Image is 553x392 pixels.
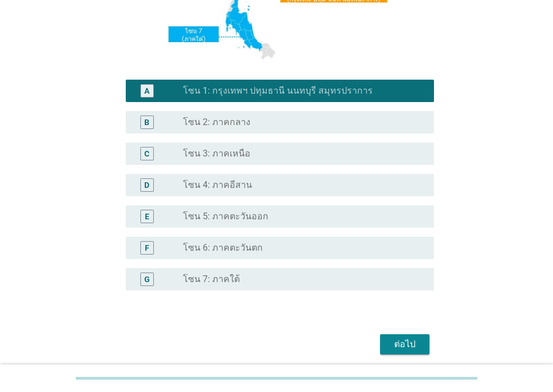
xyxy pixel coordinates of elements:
label: โซน 5: ภาคตะวันออก [183,211,268,222]
label: โซน 1: กรุงเทพฯ ปทุมธานี นนทบุรี สมุทรปราการ [183,85,373,96]
label: โซน 4: ภาคอีสาน [183,179,252,191]
div: ต่อไป [389,338,421,351]
div: B [144,116,149,128]
label: โซน 3: ภาคเหนือ [183,148,250,159]
label: โซน 6: ภาคตะวันตก [183,242,263,253]
label: โซน 2: ภาคกลาง [183,117,250,128]
div: C [144,147,149,159]
div: F [145,242,149,253]
div: E [145,210,149,222]
button: ต่อไป [380,334,429,354]
label: โซน 7: ภาคใต้ [183,274,240,285]
div: A [144,85,149,96]
div: G [144,273,150,285]
div: D [144,179,149,191]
